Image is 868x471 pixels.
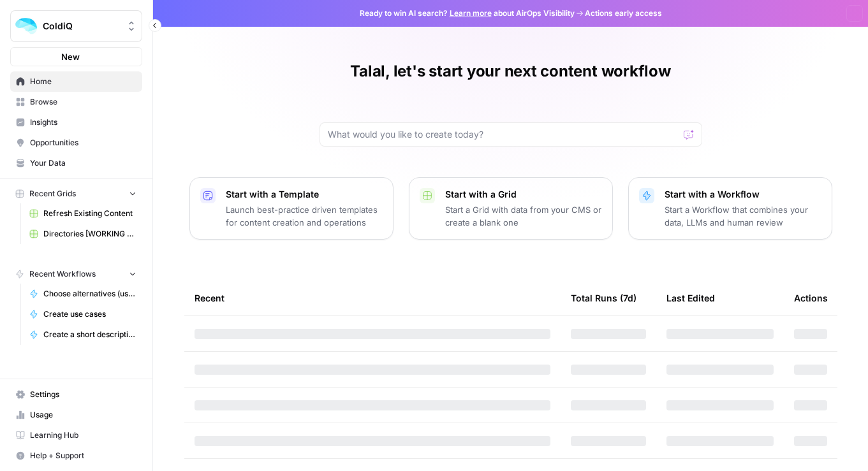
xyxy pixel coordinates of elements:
[43,308,136,320] span: Create use cases
[30,450,136,461] span: Help + Support
[24,284,142,304] a: Choose alternatives (using LLM & DiscoLike) V2
[794,280,828,315] div: Actions
[24,304,142,324] a: Create use cases
[445,203,602,229] p: Start a Grid with data from your CMS or create a blank one
[30,389,136,400] span: Settings
[189,177,394,240] button: Start with a TemplateLaunch best-practice driven templates for content creation and operations
[15,15,38,38] img: ColdiQ Logo
[30,137,136,149] span: Opportunities
[10,10,142,42] button: Workspace: ColdiQ
[30,157,136,169] span: Your Data
[43,288,136,300] span: Choose alternatives (using LLM & DiscoLike) V2
[43,228,136,240] span: Directories [WORKING SHEET]
[24,224,142,244] a: Directories [WORKING SHEET]
[226,188,383,201] p: Start with a Template
[43,20,120,33] span: ColdiQ
[43,329,136,340] span: Create a short description for the subcategory
[10,384,142,405] a: Settings
[226,203,383,229] p: Launch best-practice driven templates for content creation and operations
[43,208,136,219] span: Refresh Existing Content
[10,425,142,446] a: Learning Hub
[10,47,142,66] button: New
[328,128,679,141] input: What would you like to create today?
[30,430,136,441] span: Learning Hub
[10,264,142,284] button: Recent Workflows
[571,280,636,315] div: Total Runs (7d)
[10,405,142,425] a: Usage
[30,96,136,108] span: Browse
[61,50,80,63] span: New
[29,268,96,280] span: Recent Workflows
[665,203,821,229] p: Start a Workflow that combines your data, LLMs and human review
[445,188,602,201] p: Start with a Grid
[24,324,142,345] a: Create a short description for the subcategory
[10,446,142,466] button: Help + Support
[10,112,142,133] a: Insights
[10,92,142,112] a: Browse
[10,133,142,153] a: Opportunities
[360,8,575,19] span: Ready to win AI search? about AirOps Visibility
[450,8,492,18] a: Learn more
[350,61,670,82] h1: Talal, let's start your next content workflow
[409,177,613,240] button: Start with a GridStart a Grid with data from your CMS or create a blank one
[30,117,136,128] span: Insights
[195,280,550,315] div: Recent
[24,203,142,224] a: Refresh Existing Content
[10,184,142,203] button: Recent Grids
[10,153,142,173] a: Your Data
[29,188,76,199] span: Recent Grids
[30,409,136,421] span: Usage
[628,177,832,240] button: Start with a WorkflowStart a Workflow that combines your data, LLMs and human review
[10,71,142,92] a: Home
[665,188,821,201] p: Start with a Workflow
[585,8,662,19] span: Actions early access
[666,280,715,315] div: Last Edited
[30,76,136,87] span: Home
